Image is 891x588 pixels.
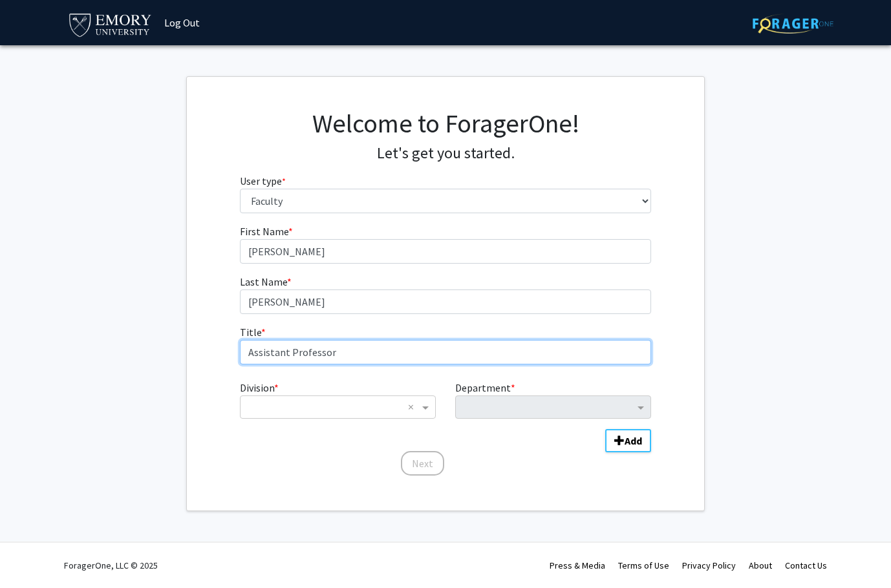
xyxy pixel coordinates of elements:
div: ForagerOne, LLC © 2025 [64,543,158,588]
span: Clear all [408,399,419,415]
a: Contact Us [785,560,827,571]
b: Add [625,434,642,447]
ng-select: Department [455,395,651,419]
span: Title [240,326,261,339]
a: Terms of Use [618,560,669,571]
span: First Name [240,225,288,238]
a: About [749,560,772,571]
label: User type [240,173,286,189]
img: Emory University Logo [67,10,153,39]
span: Last Name [240,275,287,288]
div: Division [230,380,445,419]
h4: Let's get you started. [240,144,652,163]
div: Department [445,380,661,419]
iframe: Chat [10,530,55,578]
button: Next [401,451,444,476]
h1: Welcome to ForagerOne! [240,108,652,139]
img: ForagerOne Logo [753,14,833,34]
a: Press & Media [550,560,605,571]
button: Add Division/Department [605,429,651,452]
ng-select: Division [240,395,436,419]
a: Privacy Policy [682,560,736,571]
